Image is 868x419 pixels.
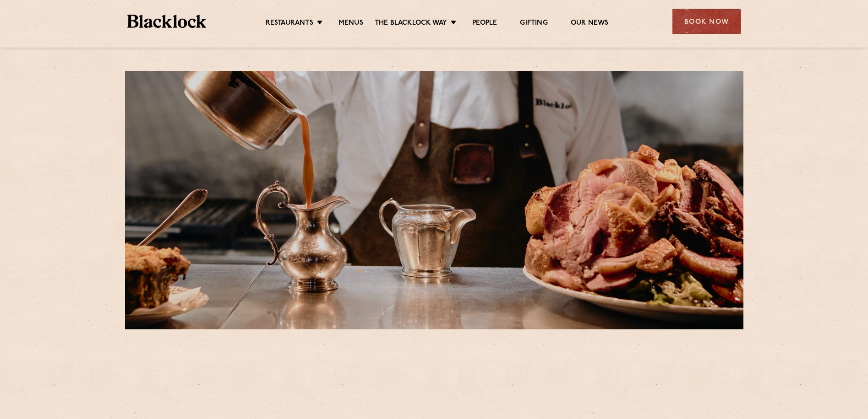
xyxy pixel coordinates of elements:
a: Restaurants [266,19,313,29]
a: The Blacklock Way [375,19,447,29]
div: Book Now [672,9,741,34]
a: Menus [338,19,363,29]
a: Gifting [520,19,547,29]
a: Our News [571,19,609,29]
a: People [472,19,497,29]
img: BL_Textured_Logo-footer-cropped.svg [127,15,207,28]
